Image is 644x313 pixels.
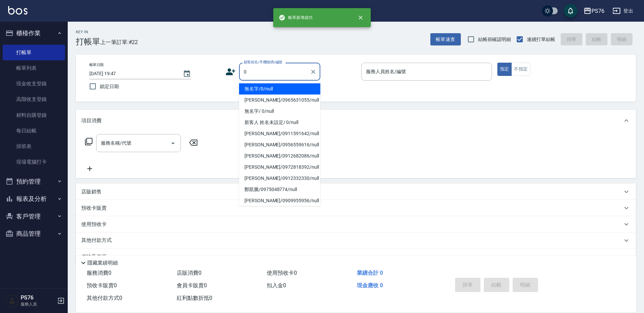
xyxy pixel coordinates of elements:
li: [PERSON_NAME]/0972818392/null [239,162,320,173]
a: 每日結帳 [3,123,65,139]
div: 店販銷售 [76,184,636,200]
div: PS76 [592,7,604,15]
label: 帳單日期 [89,62,104,67]
li: 鄭凱騰/0975048774/null [239,184,320,195]
li: [PERSON_NAME]/0965631055/null [239,95,320,106]
p: 預收卡販賣 [81,205,107,212]
a: 帳單列表 [3,60,65,76]
a: 現金收支登錄 [3,76,65,91]
li: 新客人 姓名未設定/ 0/null [239,117,320,128]
span: 其他付款方式 0 [87,295,122,301]
li: [PERSON_NAME]/0911591642/null [239,128,320,139]
button: Open [168,138,178,149]
img: Logo [8,6,27,15]
button: 指定 [497,63,512,76]
p: 店販銷售 [81,188,102,195]
a: 材料自購登錄 [3,107,65,123]
a: 現場電腦打卡 [3,154,65,170]
span: 上一筆訂單:#22 [100,38,138,46]
button: Choose date, selected date is 2025-09-21 [179,66,195,82]
img: Person [5,294,19,308]
button: PS76 [581,4,607,18]
button: 登出 [610,5,636,17]
div: 使用預收卡 [76,216,636,232]
button: 櫃檯作業 [3,24,65,42]
span: 店販消費 0 [177,270,201,276]
a: 高階收支登錄 [3,91,65,107]
li: [PERSON_NAME]/0956559616/null [239,139,320,150]
span: 會員卡販賣 0 [177,282,207,289]
button: close [353,10,368,25]
button: Clear [308,67,318,77]
h5: PS76 [21,294,55,301]
button: 不指定 [511,63,530,76]
span: 扣入金 0 [267,282,286,289]
input: YYYY/MM/DD hh:mm [89,68,176,79]
div: 其他付款方式 [76,232,636,249]
button: 報表及分析 [3,190,65,208]
span: 預收卡販賣 0 [87,282,117,289]
button: 預約管理 [3,173,65,190]
p: 隱藏業績明細 [87,259,118,267]
button: 商品管理 [3,225,65,243]
span: 使用預收卡 0 [267,270,297,276]
span: 現金應收 0 [357,282,383,289]
h2: Key In [76,30,100,34]
button: 客戶管理 [3,208,65,225]
p: 服務人員 [21,301,55,307]
li: [PERSON_NAME]/0912332330/null [239,173,320,184]
label: 顧客姓名/手機號碼/編號 [244,60,282,65]
p: 其他付款方式 [81,237,115,244]
span: 服務消費 0 [87,270,111,276]
button: save [564,4,577,18]
button: 帳單速查 [430,33,461,46]
span: 紅利點數折抵 0 [177,295,212,301]
h3: 打帳單 [76,37,100,46]
a: 排班表 [3,139,65,154]
li: 無名字/ 0/null [239,106,320,117]
span: 結帳前確認明細 [478,36,511,43]
li: [PERSON_NAME]/0912682086/null [239,150,320,162]
span: 帳單新增成功 [279,14,313,21]
li: [PERSON_NAME]/0909955956/null [239,195,320,206]
span: 連續打單結帳 [527,36,555,43]
div: 預收卡販賣 [76,200,636,216]
p: 項目消費 [81,117,102,124]
p: 使用預收卡 [81,221,107,228]
span: 鎖定日期 [100,83,119,90]
div: 項目消費 [76,110,636,131]
p: 備註及來源 [81,253,107,260]
span: 業績合計 0 [357,270,383,276]
div: 備註及來源 [76,249,636,265]
li: 無名字/0/null [239,83,320,95]
a: 打帳單 [3,45,65,60]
